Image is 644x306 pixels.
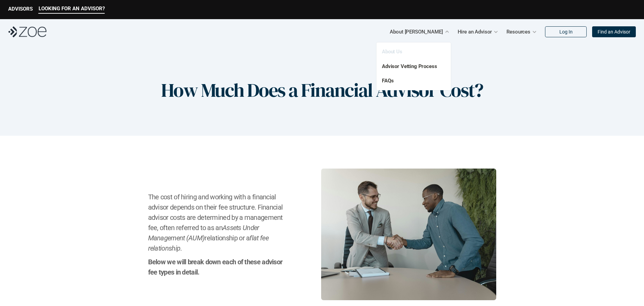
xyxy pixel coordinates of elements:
[390,27,443,37] p: About [PERSON_NAME]
[545,26,587,37] a: Log In
[148,257,287,277] h2: Below we will break down each of these advisor fee types in detail.
[382,78,393,84] a: FAQs
[382,49,402,55] a: About Us
[8,6,33,12] p: ADVISORS
[598,29,630,35] p: Find an Advisor
[382,63,437,69] a: Advisor Vetting Process
[506,27,530,37] p: Resources
[592,26,636,37] a: Find an Advisor
[559,29,573,35] p: Log In
[148,224,261,242] em: Assets Under Management (AUM)
[148,234,270,252] em: flat fee relationship
[458,27,492,37] p: Hire an Advisor
[161,79,483,102] h1: How Much Does a Financial Advisor Cost?
[148,192,287,253] h2: The cost of hiring and working with a financial advisor depends on their fee structure. Financial...
[39,5,105,12] p: LOOKING FOR AN ADVISOR?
